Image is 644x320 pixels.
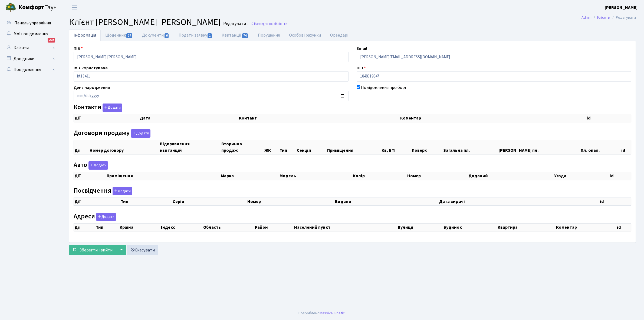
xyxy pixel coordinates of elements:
a: Мої повідомлення202 [3,28,57,39]
button: Зберегти і вийти [69,245,116,255]
a: Додати [111,186,132,195]
a: Довідники [3,53,57,64]
img: logo.png [5,2,16,13]
span: 27 [126,33,132,38]
th: Марка [220,172,279,180]
span: Таун [18,3,57,12]
th: Секція [296,140,327,154]
th: Серія [172,198,247,205]
a: Подати заявку [174,30,217,41]
th: Дії [74,223,95,231]
th: Вторинна продаж [221,140,264,154]
th: Номер [407,172,468,180]
a: [PERSON_NAME] [605,4,638,11]
th: [PERSON_NAME] пл. [498,140,580,154]
th: Дії [74,114,140,122]
th: Дата [139,114,238,122]
span: 6 [165,33,169,38]
a: Інформація [69,30,101,41]
th: id [616,223,631,231]
span: 74 [242,33,248,38]
th: Вулиця [397,223,443,231]
th: Колір [352,172,407,180]
th: id [599,198,631,205]
label: Адреси [74,213,116,221]
th: Коментар [556,223,616,231]
span: Зберегти і вийти [79,247,113,253]
span: Панель управління [14,20,51,26]
th: Приміщення [106,172,220,180]
th: Дії [74,172,106,180]
th: Коментар [400,114,586,122]
a: Орендарі [326,30,353,41]
button: Переключити навігацію [68,3,81,12]
a: Панель управління [3,18,57,28]
span: Клієнти [275,21,287,26]
label: Договори продажу [74,129,150,138]
label: Ім'я користувача [74,65,108,71]
th: Приміщення [327,140,381,154]
span: Клієнт [PERSON_NAME] [PERSON_NAME] [69,16,221,28]
a: Особові рахунки [284,30,326,41]
button: Авто [88,161,108,170]
th: Доданий [468,172,554,180]
a: Квитанції [217,30,253,41]
a: Massive Kinetic [320,310,345,316]
a: Документи [137,30,174,41]
label: Повідомлення про борг [361,84,407,91]
button: Адреси [96,213,116,221]
div: Розроблено . [298,310,346,316]
th: Контакт [238,114,400,122]
th: id [621,140,631,154]
a: Додати [87,160,108,170]
th: Кв, БТІ [381,140,411,154]
th: Номер договору [89,140,159,154]
th: Будинок [443,223,497,231]
th: Номер [247,198,334,205]
a: Додати [130,128,150,138]
b: [PERSON_NAME] [605,5,638,11]
th: ЖК [264,140,279,154]
a: Admin [581,15,592,20]
label: День народження [74,84,110,91]
th: Населений пункт [294,223,397,231]
a: Клієнти [597,15,610,20]
a: Щоденник [101,30,137,41]
a: Назад до всіхКлієнти [250,21,287,26]
th: Видано [334,198,438,205]
th: Район [254,223,293,231]
a: Додати [95,212,116,221]
label: Посвідчення [74,187,132,195]
th: Тип [120,198,172,205]
th: Пл. опал. [580,140,621,154]
a: Повідомлення [3,64,57,75]
a: Скасувати [127,245,158,255]
a: Порушення [253,30,284,41]
th: Тип [95,223,119,231]
a: Додати [101,103,122,112]
label: Email [357,45,367,52]
span: 1 [208,33,212,38]
th: id [609,172,631,180]
th: Загальна пл. [443,140,498,154]
th: Область [203,223,255,231]
th: Дата видачі [439,198,600,205]
b: Комфорт [18,3,44,12]
th: Модель [279,172,353,180]
th: Дії [74,198,120,205]
th: Тип [279,140,296,154]
label: Контакти [74,104,122,112]
nav: breadcrumb [573,12,644,23]
div: 202 [48,38,55,43]
a: Клієнти [3,43,57,53]
label: ПІБ [74,45,83,52]
th: Квартира [497,223,556,231]
th: Угода [554,172,609,180]
button: Договори продажу [131,129,150,138]
th: Відправлення квитанцій [159,140,221,154]
th: Країна [119,223,160,231]
button: Контакти [103,104,122,112]
th: id [586,114,631,122]
label: ІПН [357,65,366,71]
li: Редагувати [610,15,636,21]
